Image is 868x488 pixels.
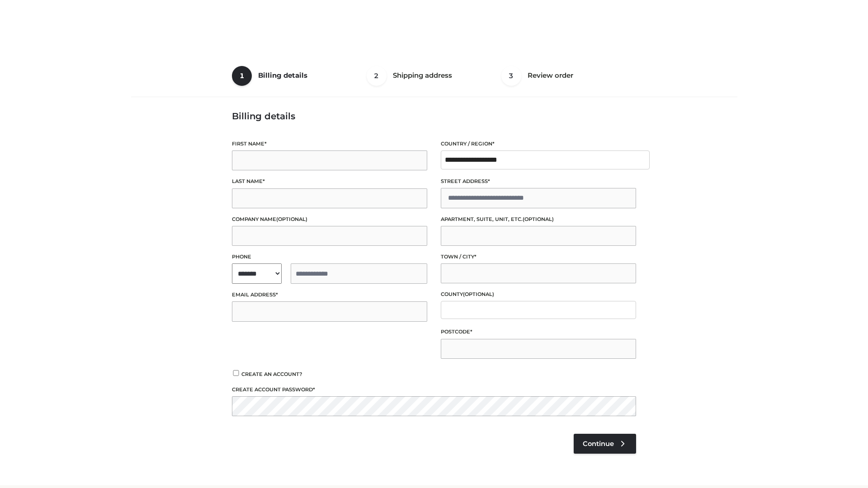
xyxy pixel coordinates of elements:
label: Company name [232,215,427,224]
label: County [441,290,636,299]
span: (optional) [463,291,494,297]
span: 2 [367,66,387,86]
label: Country / Region [441,140,636,148]
label: Town / City [441,253,636,261]
span: Continue [583,440,614,448]
span: Billing details [258,71,307,80]
label: Phone [232,253,427,261]
span: (optional) [523,216,554,222]
label: Last name [232,177,427,186]
a: Continue [574,434,636,454]
span: (optional) [276,216,307,222]
span: 1 [232,66,252,86]
h3: Billing details [232,111,636,122]
span: Review order [528,71,573,80]
input: Create an account? [232,370,240,376]
span: Shipping address [393,71,452,80]
label: Create account password [232,385,636,394]
span: Create an account? [241,371,302,377]
label: Email address [232,291,427,299]
label: Street address [441,177,636,186]
label: Apartment, suite, unit, etc. [441,215,636,224]
label: Postcode [441,328,636,336]
span: 3 [501,66,521,86]
label: First name [232,140,427,148]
